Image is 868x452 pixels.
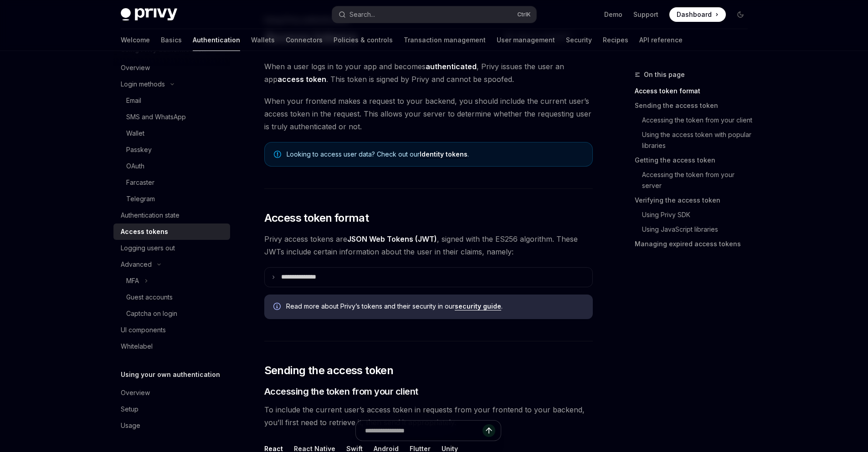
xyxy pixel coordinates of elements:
[113,305,230,322] a: Captcha on login
[113,174,230,191] a: Farcaster
[635,84,755,98] a: Access token format
[121,29,150,51] a: Welcome
[426,62,477,71] strong: authenticated
[639,29,683,51] a: API reference
[517,11,531,18] span: Ctrl K
[332,6,536,23] button: Search...CtrlK
[635,98,755,113] a: Sending the access token
[604,10,622,19] a: Demo
[264,233,593,258] span: Privy access tokens are , signed with the ES256 algorithm. These JWTs include certain information...
[404,29,486,51] a: Transaction management
[497,29,555,51] a: User management
[126,112,186,122] div: SMS and WhatsApp
[633,10,658,19] a: Support
[273,303,282,312] svg: Info
[161,29,182,51] a: Basics
[126,144,152,155] div: Passkey
[642,222,755,237] a: Using JavaScript libraries
[121,341,153,352] div: Whitelabel
[121,243,175,254] div: Logging users out
[126,308,177,319] div: Captcha on login
[113,223,230,240] a: Access tokens
[644,69,685,80] span: On this page
[113,92,230,109] a: Email
[349,9,375,20] div: Search...
[113,322,230,338] a: UI components
[603,29,628,51] a: Recipes
[113,142,230,158] a: Passkey
[733,7,748,22] button: Toggle dark mode
[286,302,584,311] span: Read more about Privy’s tokens and their security in our .
[113,401,230,417] a: Setup
[286,29,323,51] a: Connectors
[274,151,281,158] svg: Note
[113,191,230,207] a: Telegram
[121,404,139,415] div: Setup
[635,193,755,208] a: Verifying the access token
[121,226,168,237] div: Access tokens
[126,275,139,286] div: MFA
[287,150,583,159] span: Looking to access user data? Check out our .
[642,113,755,127] a: Accessing the token from your client
[126,177,154,188] div: Farcaster
[642,208,755,222] a: Using Privy SDK
[121,420,140,431] div: Usage
[121,210,180,221] div: Authentication state
[113,109,230,125] a: SMS and WhatsApp
[264,403,593,429] span: To include the current user’s access token in requests from your frontend to your backend, you’ll...
[113,125,230,142] a: Wallet
[113,60,230,76] a: Overview
[264,363,394,378] span: Sending the access token
[669,7,726,22] a: Dashboard
[264,95,593,133] span: When your frontend makes a request to your backend, you should include the current user’s access ...
[642,127,755,153] a: Using the access token with popular libraries
[635,153,755,168] a: Getting the access token
[126,95,141,106] div: Email
[420,150,467,158] a: Identity tokens
[483,424,495,437] button: Send message
[121,325,166,335] div: UI components
[113,289,230,305] a: Guest accounts
[635,237,755,251] a: Managing expired access tokens
[566,29,592,51] a: Security
[264,385,418,398] span: Accessing the token from your client
[126,128,144,139] div: Wallet
[113,385,230,401] a: Overview
[121,8,177,21] img: dark logo
[642,168,755,193] a: Accessing the token from your server
[121,79,165,90] div: Login methods
[126,161,144,172] div: OAuth
[334,29,393,51] a: Policies & controls
[121,259,152,270] div: Advanced
[113,240,230,256] a: Logging users out
[121,369,220,380] h5: Using your own authentication
[251,29,275,51] a: Wallets
[193,29,240,51] a: Authentication
[264,60,593,86] span: When a user logs in to your app and becomes , Privy issues the user an app . This token is signed...
[113,207,230,223] a: Authentication state
[347,234,437,244] a: JSON Web Tokens (JWT)
[113,417,230,434] a: Usage
[121,62,150,73] div: Overview
[126,193,155,204] div: Telegram
[126,292,173,303] div: Guest accounts
[277,75,326,84] strong: access token
[677,10,712,19] span: Dashboard
[121,387,150,398] div: Overview
[264,211,369,225] span: Access token format
[113,158,230,174] a: OAuth
[113,338,230,355] a: Whitelabel
[455,302,501,310] a: security guide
